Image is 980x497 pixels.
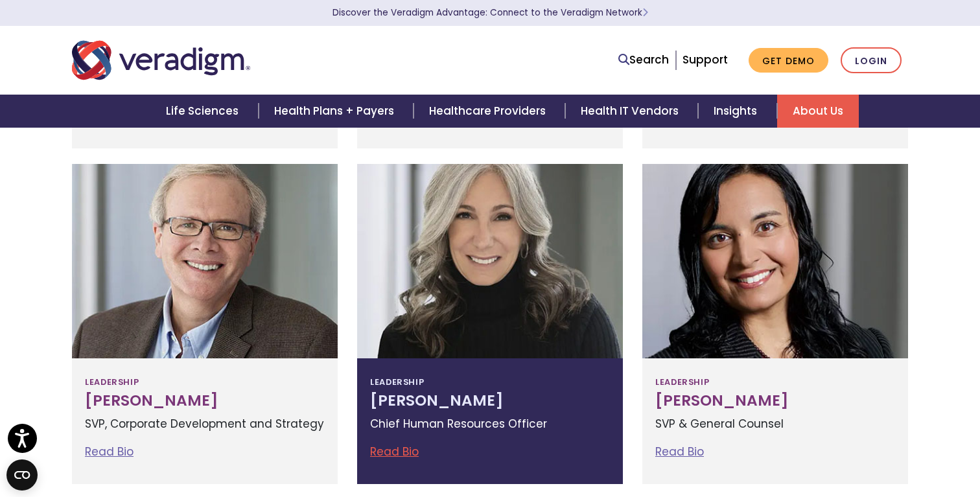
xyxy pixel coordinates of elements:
[565,95,698,128] a: Health IT Vendors
[414,95,565,128] a: Healthcare Providers
[698,95,776,128] a: Insights
[6,459,38,491] button: Open CMP widget
[72,39,250,82] img: Veradigm logo
[777,95,859,128] a: About Us
[655,371,709,392] span: Leadership
[332,6,648,19] a: Discover the Veradigm Advantage: Connect to the Veradigm NetworkLearn More
[370,371,424,392] span: Leadership
[682,52,728,67] a: Support
[85,444,134,459] a: Read Bio
[259,95,414,128] a: Health Plans + Payers
[655,415,895,433] p: SVP & General Counsel
[749,48,828,73] a: Get Demo
[655,444,704,459] a: Read Bio
[85,392,325,410] h3: [PERSON_NAME]
[150,95,258,128] a: Life Sciences
[841,47,902,74] a: Login
[655,392,895,410] h3: [PERSON_NAME]
[618,51,669,69] a: Search
[85,415,325,433] p: SVP, Corporate Development and Strategy
[85,371,139,392] span: Leadership
[642,6,648,19] span: Learn More
[370,444,419,459] a: Read Bio
[370,415,610,433] p: Chief Human Resources Officer
[370,392,610,410] h3: [PERSON_NAME]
